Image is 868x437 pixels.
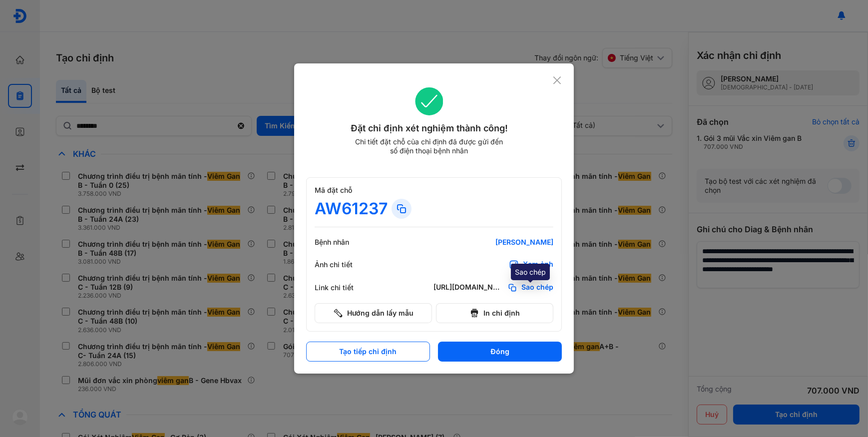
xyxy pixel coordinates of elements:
div: Mã đặt chỗ [315,186,553,195]
div: [URL][DOMAIN_NAME] [434,283,503,293]
div: [PERSON_NAME] [434,238,553,247]
div: Link chi tiết [315,283,375,292]
div: Xem ảnh [523,260,553,270]
button: Tạo tiếp chỉ định [306,342,430,362]
button: Hướng dẫn lấy mẫu [315,303,432,323]
div: Bệnh nhân [315,238,375,247]
span: Sao chép [521,283,553,293]
div: Đặt chỉ định xét nghiệm thành công! [306,121,552,135]
div: AW61237 [315,199,388,219]
div: Ảnh chi tiết [315,260,375,269]
div: Chi tiết đặt chỗ của chỉ định đã được gửi đến số điện thoại bệnh nhân [351,137,507,155]
button: In chỉ định [436,303,553,323]
button: Đóng [438,342,562,362]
